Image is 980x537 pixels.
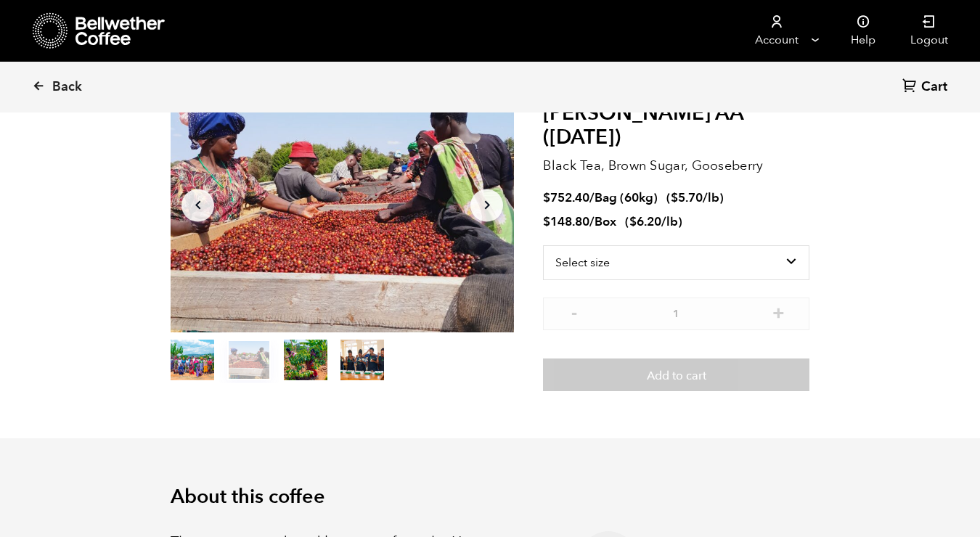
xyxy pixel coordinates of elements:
[589,189,595,206] span: /
[769,305,788,319] button: +
[543,189,550,206] span: $
[543,358,809,392] button: Add to cart
[921,78,947,96] span: Cart
[543,189,589,206] bdi: 752.40
[565,305,583,319] button: -
[902,78,951,97] a: Cart
[543,213,589,230] bdi: 148.80
[666,189,724,206] span: ( )
[52,78,82,96] span: Back
[629,213,661,230] bdi: 6.20
[171,485,809,509] h2: About this coffee
[543,102,809,150] h2: [PERSON_NAME] AA ([DATE])
[595,189,658,206] span: Bag (60kg)
[595,213,616,230] span: Box
[671,189,678,206] span: $
[543,213,550,230] span: $
[629,213,637,230] span: $
[589,213,595,230] span: /
[703,189,719,206] span: /lb
[661,213,678,230] span: /lb
[543,156,809,176] p: Black Tea, Brown Sugar, Gooseberry
[625,213,682,230] span: ( )
[671,189,703,206] bdi: 5.70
